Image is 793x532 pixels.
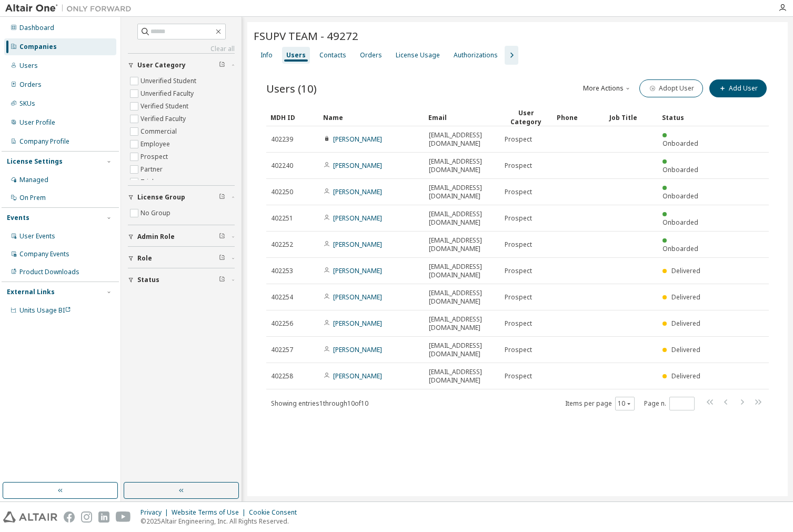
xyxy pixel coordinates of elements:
[7,214,29,222] div: Events
[505,319,532,328] span: Prospect
[19,268,79,276] div: Product Downloads
[505,135,532,144] span: Prospect
[271,267,293,275] span: 402253
[128,45,235,53] a: Clear all
[98,511,109,523] img: linkedin.svg
[219,254,225,263] span: Clear filter
[19,137,69,146] div: Company Profile
[249,508,303,517] div: Cookie Consent
[140,87,196,100] label: Unverified Faculty
[662,218,698,227] span: Onboarded
[81,511,92,523] img: instagram.svg
[557,109,601,126] div: Phone
[19,118,55,127] div: User Profile
[583,79,633,97] button: More Actions
[128,186,235,209] button: License Group
[333,319,382,328] a: [PERSON_NAME]
[505,267,532,275] span: Prospect
[19,62,38,70] div: Users
[19,250,69,258] div: Company Events
[140,125,179,138] label: Commercial
[333,135,382,144] a: [PERSON_NAME]
[137,61,186,69] span: User Category
[429,263,495,279] span: [EMAIL_ADDRESS][DOMAIN_NAME]
[671,293,700,302] span: Delivered
[270,109,315,126] div: MDH ID
[19,306,71,315] span: Units Usage BI
[19,43,57,51] div: Companies
[429,342,495,358] span: [EMAIL_ADDRESS][DOMAIN_NAME]
[128,268,235,292] button: Status
[505,214,532,223] span: Prospect
[333,187,382,196] a: [PERSON_NAME]
[128,54,235,77] button: User Category
[428,109,496,126] div: Email
[128,247,235,270] button: Role
[504,108,548,126] div: User Category
[219,61,225,69] span: Clear filter
[609,109,654,126] div: Job Title
[271,162,293,170] span: 402240
[333,293,382,302] a: [PERSON_NAME]
[360,51,382,59] div: Orders
[333,161,382,170] a: [PERSON_NAME]
[323,109,420,126] div: Name
[137,276,159,284] span: Status
[260,51,273,59] div: Info
[333,372,382,380] a: [PERSON_NAME]
[128,225,235,248] button: Admin Role
[671,345,700,354] span: Delivered
[505,240,532,249] span: Prospect
[271,293,293,302] span: 402254
[639,79,703,97] button: Adopt User
[3,511,57,523] img: altair_logo.svg
[396,51,440,59] div: License Usage
[505,293,532,302] span: Prospect
[505,188,532,196] span: Prospect
[565,397,635,410] span: Items per page
[505,346,532,354] span: Prospect
[140,100,190,113] label: Verified Student
[333,214,382,223] a: [PERSON_NAME]
[709,79,767,97] button: Add User
[618,399,632,408] button: 10
[429,368,495,385] span: [EMAIL_ADDRESS][DOMAIN_NAME]
[333,345,382,354] a: [PERSON_NAME]
[140,75,198,87] label: Unverified Student
[671,319,700,328] span: Delivered
[271,188,293,196] span: 402250
[505,162,532,170] span: Prospect
[333,240,382,249] a: [PERSON_NAME]
[271,214,293,223] span: 402251
[19,81,42,89] div: Orders
[271,135,293,144] span: 402239
[7,288,55,296] div: External Links
[219,233,225,241] span: Clear filter
[671,266,700,275] span: Delivered
[140,150,170,163] label: Prospect
[219,276,225,284] span: Clear filter
[5,3,137,14] img: Altair One
[19,232,55,240] div: User Events
[266,81,317,96] span: Users (10)
[116,511,131,523] img: youtube.svg
[219,193,225,202] span: Clear filter
[333,266,382,275] a: [PERSON_NAME]
[140,508,172,517] div: Privacy
[140,207,173,219] label: No Group
[429,210,495,227] span: [EMAIL_ADDRESS][DOMAIN_NAME]
[671,372,700,380] span: Delivered
[644,397,695,410] span: Page n.
[662,109,706,126] div: Status
[64,511,75,523] img: facebook.svg
[19,99,35,108] div: SKUs
[429,236,495,253] span: [EMAIL_ADDRESS][DOMAIN_NAME]
[140,163,165,176] label: Partner
[662,139,698,148] span: Onboarded
[140,113,188,125] label: Verified Faculty
[19,176,48,184] div: Managed
[429,184,495,200] span: [EMAIL_ADDRESS][DOMAIN_NAME]
[429,157,495,174] span: [EMAIL_ADDRESS][DOMAIN_NAME]
[429,131,495,148] span: [EMAIL_ADDRESS][DOMAIN_NAME]
[140,138,172,150] label: Employee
